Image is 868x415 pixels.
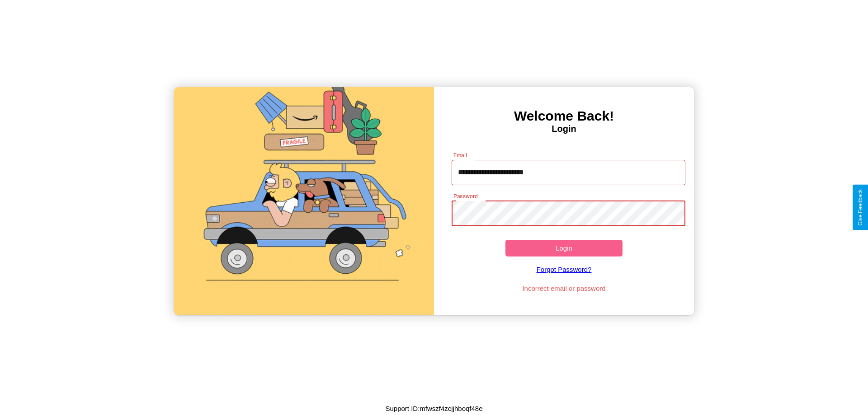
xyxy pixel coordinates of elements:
[453,151,467,159] label: Email
[453,192,477,200] label: Password
[857,189,863,226] div: Give Feedback
[434,108,694,124] h3: Welcome Back!
[447,282,681,294] p: Incorrect email or password
[447,256,681,282] a: Forgot Password?
[174,87,434,315] img: gif
[385,402,482,415] p: Support ID: mfwszf4zcjjhboqf48e
[434,124,694,134] h4: Login
[505,240,623,256] button: Login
